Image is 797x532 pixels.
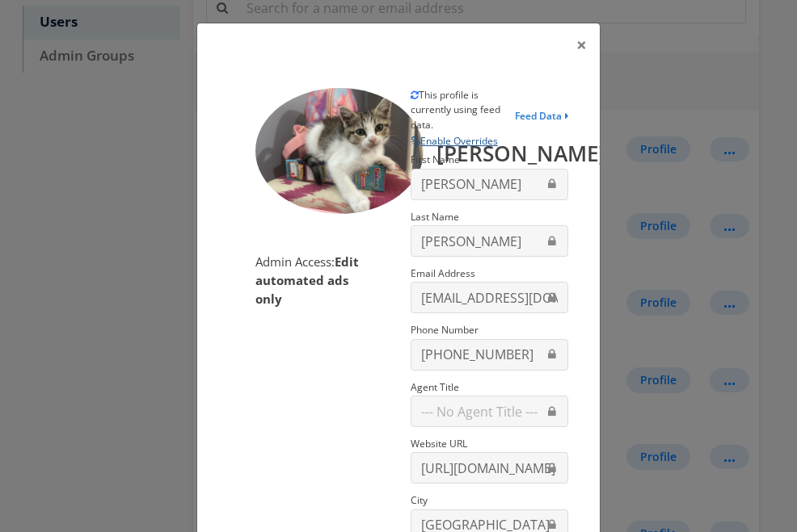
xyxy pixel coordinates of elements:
input: Agent Title [411,396,568,427]
span: This profile is currently using feed data. [411,82,500,132]
button: Enable Overrides [411,133,499,150]
small: Phone Number [411,323,479,337]
span: × [576,32,587,57]
small: First Name [411,153,460,166]
input: Phone Number [411,339,568,371]
small: Email Address [411,266,475,280]
button: Feed Data [515,88,568,150]
input: Website URL [411,452,568,484]
strong: Edit automated ads only [255,253,359,308]
small: Agent Title [411,380,459,394]
input: First Name [411,169,568,200]
span: Admin Access: [255,253,359,308]
input: Last Name [411,225,568,257]
small: Last Name [411,210,459,224]
button: Close [563,23,600,68]
input: Email Address [411,282,568,313]
small: Website URL [411,437,467,450]
small: City [411,493,428,507]
img: Carol McClintock profile [255,88,424,214]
